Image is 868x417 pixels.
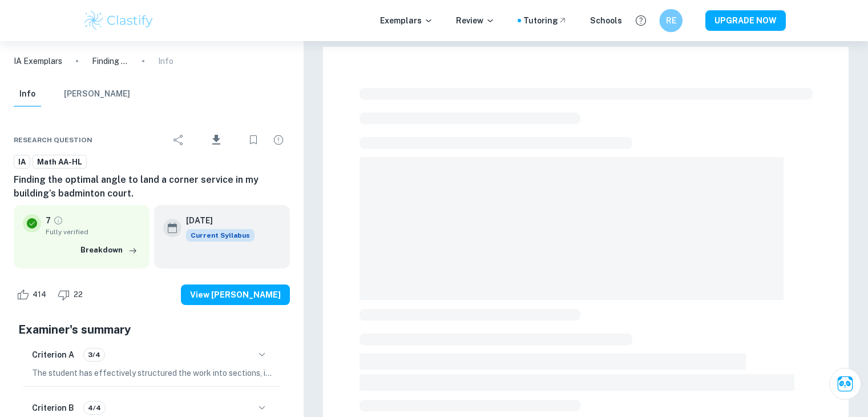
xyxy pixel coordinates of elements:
[192,125,240,155] div: Download
[53,215,63,226] a: Grade fully verified
[18,321,285,338] h5: Examiner's summary
[829,368,861,400] button: Ask Clai
[523,14,567,27] a: Tutoring
[14,155,30,169] a: IA
[33,155,87,169] a: Math AA-HL
[242,129,265,151] div: Bookmark
[64,82,130,107] button: [PERSON_NAME]
[46,214,51,227] p: 7
[705,10,786,31] button: UPGRADE NOW
[186,214,245,227] h6: [DATE]
[167,129,190,151] div: Share
[14,286,53,304] div: Like
[456,14,495,27] p: Review
[55,286,89,304] div: Dislike
[14,173,290,201] h6: Finding the optimal angle to land a corner service in my building’s badminton court.
[267,129,290,151] div: Report issue
[590,14,622,27] a: Schools
[32,348,74,361] h6: Criterion A
[78,242,140,259] button: Breakdown
[33,157,86,168] span: Math AA-HL
[380,14,433,27] p: Exemplars
[186,229,255,242] span: Current Syllabus
[659,9,683,33] button: RE
[84,403,105,413] span: 4/4
[84,350,104,360] span: 3/4
[181,284,290,305] button: View [PERSON_NAME]
[32,367,272,379] p: The student has effectively structured the work into sections, including an introduction, body, a...
[32,402,74,414] h6: Criterion B
[14,135,92,145] span: Research question
[14,55,62,67] a: IA Exemplars
[92,55,128,67] p: Finding the optimal angle to land a corner service in my building’s badminton court.
[83,9,155,32] img: Clastify logo
[631,11,651,30] button: Help and Feedback
[158,55,173,67] p: Info
[14,157,30,168] span: IA
[46,227,140,237] span: Fully verified
[67,289,89,300] span: 22
[186,229,255,242] div: This exemplar is based on the current syllabus. Feel free to refer to it for inspiration/ideas wh...
[14,82,41,107] button: Info
[26,289,53,300] span: 414
[664,14,677,27] h6: RE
